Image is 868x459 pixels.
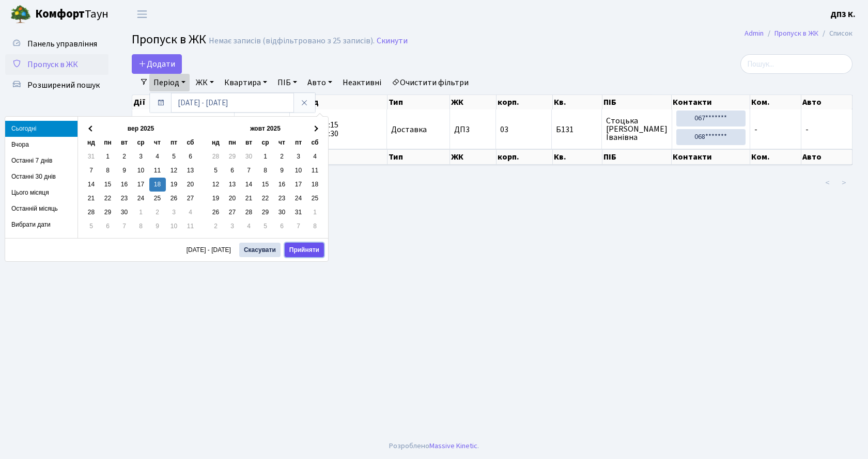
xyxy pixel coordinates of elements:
[274,192,290,205] td: 23
[285,243,324,257] button: Прийняти
[116,164,133,178] td: 9
[257,164,274,178] td: 8
[182,205,199,219] td: 4
[5,217,78,233] li: Вибрати дати
[241,178,257,192] td: 14
[274,164,290,178] td: 9
[149,74,190,91] a: Період
[129,6,155,23] button: Переключити навігацію
[257,205,274,219] td: 29
[166,164,182,178] td: 12
[27,59,78,70] span: Пропуск в ЖК
[274,205,290,219] td: 30
[290,149,388,165] th: Період
[182,192,199,205] td: 27
[35,6,85,22] b: Комфорт
[274,136,290,150] th: чт
[187,247,235,253] span: [DATE] - [DATE]
[805,124,809,135] span: -
[133,150,149,164] td: 3
[116,136,133,150] th: вт
[208,178,224,192] td: 12
[388,95,451,109] th: Тип
[208,150,224,164] td: 28
[290,219,307,233] td: 7
[257,178,274,192] td: 15
[556,125,597,134] span: Б131
[241,205,257,219] td: 28
[5,121,78,137] li: Сьогодні
[100,164,116,178] td: 8
[818,28,853,39] li: Список
[602,95,672,109] th: ПІБ
[497,95,553,109] th: корп.
[241,192,257,205] td: 21
[138,58,175,70] span: Додати
[729,23,868,44] nav: breadcrumb
[745,28,764,39] a: Admin
[166,178,182,192] td: 19
[132,95,235,109] th: Дії
[100,219,116,233] td: 6
[274,219,290,233] td: 6
[224,178,241,192] td: 13
[166,219,182,233] td: 10
[830,8,856,21] a: ДП3 К.
[388,149,451,165] th: Тип
[182,178,199,192] td: 20
[774,28,818,39] a: Пропуск в ЖК
[35,6,109,23] span: Таун
[500,124,508,135] span: 03
[182,136,199,150] th: сб
[274,150,290,164] td: 2
[116,192,133,205] td: 23
[290,192,307,205] td: 24
[307,192,323,205] td: 25
[290,205,307,219] td: 31
[83,136,100,150] th: нд
[5,137,78,153] li: Вчора
[149,136,166,150] th: чт
[257,150,274,164] td: 1
[307,205,323,219] td: 1
[5,153,78,169] li: Останні 7 днів
[497,149,553,165] th: корп.
[133,192,149,205] td: 24
[740,54,853,74] input: Пошук...
[290,136,307,150] th: пт
[750,149,801,165] th: Ком.
[388,74,473,91] a: Очистити фільтри
[149,178,166,192] td: 18
[133,164,149,178] td: 10
[307,219,323,233] td: 8
[830,9,856,20] b: ДП3 К.
[100,192,116,205] td: 22
[208,136,224,150] th: нд
[149,164,166,178] td: 11
[208,164,224,178] td: 5
[220,74,271,91] a: Квартира
[83,164,100,178] td: 7
[5,75,109,96] a: Розширений пошук
[338,74,385,91] a: Неактивні
[192,74,218,91] a: ЖК
[257,136,274,150] th: ср
[100,136,116,150] th: пн
[307,150,323,164] td: 4
[27,80,100,91] span: Розширений пошук
[208,192,224,205] td: 19
[5,34,109,54] a: Панель управління
[209,36,375,46] div: Немає записів (відфільтровано з 25 записів).
[224,192,241,205] td: 20
[166,150,182,164] td: 5
[116,219,133,233] td: 7
[100,178,116,192] td: 15
[83,205,100,219] td: 28
[182,150,199,164] td: 6
[290,95,388,109] th: Період
[239,243,281,257] button: Скасувати
[257,192,274,205] td: 22
[224,122,307,136] th: жовт 2025
[553,149,602,165] th: Кв.
[133,205,149,219] td: 1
